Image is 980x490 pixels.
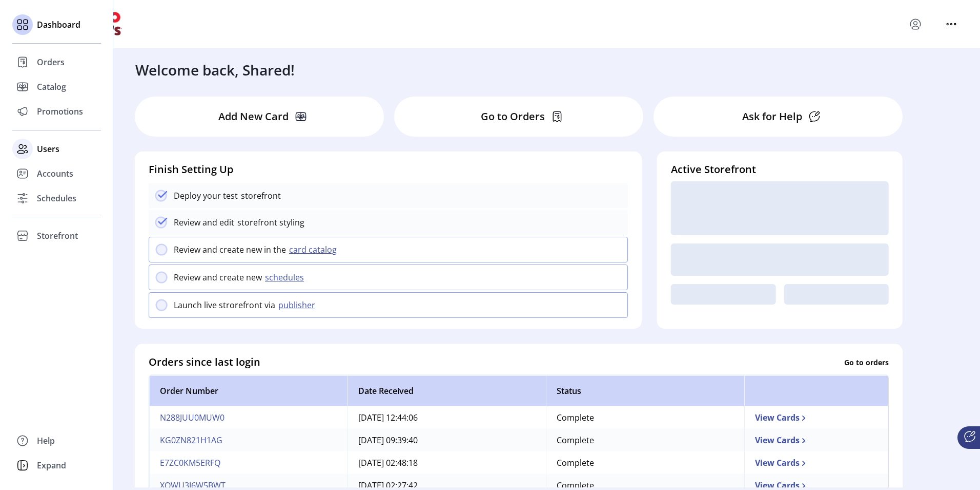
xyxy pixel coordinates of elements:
[671,162,889,177] h4: Active Storefront
[907,16,924,32] button: menu
[943,16,959,32] button: menu
[135,59,295,81] h3: Welcome back, Shared!
[37,18,80,31] span: Dashboard
[149,162,628,177] h4: Finish Setting Up
[234,216,304,229] p: storefront styling
[174,190,238,202] p: Deploy your test
[37,81,66,93] span: Catalog
[149,354,260,370] h4: Orders since last login
[262,271,310,284] button: schedules
[174,271,262,284] p: Review and create new
[348,429,546,451] td: [DATE] 09:39:40
[546,375,744,406] th: Status
[37,230,78,242] span: Storefront
[174,216,234,229] p: Review and edit
[546,406,744,429] td: Complete
[37,167,73,180] span: Accounts
[149,451,348,474] td: E7ZC0KM5ERFQ
[218,109,289,124] p: Add New Card
[348,375,546,406] th: Date Received
[286,243,343,256] button: card catalog
[481,109,545,124] p: Go to Orders
[37,56,65,68] span: Orders
[149,429,348,451] td: KG0ZN821H1AG
[149,406,348,429] td: N288JUU0MUW0
[174,243,286,256] p: Review and create new in the
[348,451,546,474] td: [DATE] 02:48:18
[37,435,55,447] span: Help
[149,375,348,406] th: Order Number
[744,451,888,474] td: View Cards
[546,451,744,474] td: Complete
[744,429,888,451] td: View Cards
[238,190,281,202] p: storefront
[742,109,802,124] p: Ask for Help
[37,105,83,118] span: Promotions
[174,299,275,311] p: Launch live strorefront via
[744,406,888,429] td: View Cards
[37,459,66,472] span: Expand
[275,299,321,311] button: publisher
[844,356,889,367] p: Go to orders
[37,192,76,204] span: Schedules
[37,143,59,155] span: Users
[546,429,744,451] td: Complete
[348,406,546,429] td: [DATE] 12:44:06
